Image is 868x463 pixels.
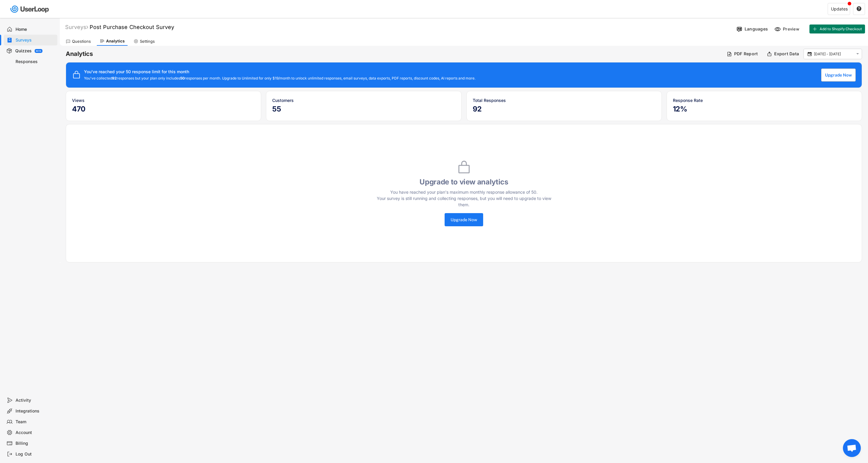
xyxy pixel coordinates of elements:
h5: 55 [272,105,455,114]
div: Settings [140,39,155,44]
button: Add to Shopify Checkout [809,25,865,33]
strong: 92 [112,76,117,80]
button:  [856,6,862,12]
div: Views [72,97,255,103]
strong: 50 [180,76,185,80]
input: Select Date Range [814,51,853,57]
div: You've reached your 50 response limit for this month [84,70,189,74]
h5: 470 [72,105,255,114]
div: Surveys [65,24,88,30]
button: Upgrade Now [821,68,856,82]
h5: 12% [673,105,856,114]
text:  [857,6,861,11]
h5: 92 [473,105,656,114]
div: Languages [745,26,768,32]
img: userloop-logo-01.svg [9,3,51,15]
h6: Analytics [66,50,722,58]
div: You've collected responses but your plan only includes responses per month. Upgrade to Unlimited ... [84,76,475,80]
div: Customers [272,97,455,103]
div: Activity [16,398,55,403]
div: Quizzes [15,48,32,54]
div: Open chat [843,439,861,457]
div: Account [16,430,55,436]
div: Responses [16,59,55,65]
div: Total Responses [473,97,656,103]
div: Response Rate [673,97,856,103]
span: Add to Shopify Checkout [820,27,862,31]
div: BETA [36,50,41,52]
div: Preview [783,26,801,32]
button:  [855,51,860,56]
div: PDF Report [734,51,758,56]
button: Upgrade Now [445,213,483,226]
text:  [808,51,812,56]
div: Home [16,27,55,32]
h4: Upgrade to view analytics [374,178,554,187]
img: Language%20Icon.svg [736,26,743,32]
div: Surveys [16,37,55,43]
div: Updates [831,7,848,11]
div: Analytics [106,39,125,44]
div: Billing [16,441,55,446]
div: Log Out [16,451,55,457]
div: Questions [72,39,91,44]
div: Integrations [16,408,55,414]
div: You have reached your plan's maximum monthly response allowance of 50. Your survey is still runni... [374,189,554,208]
div: Team [16,419,55,425]
text:  [856,51,859,56]
div: Export Data [774,51,799,56]
font: Post Purchase Checkout Survey [90,24,174,30]
button:  [807,51,812,57]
